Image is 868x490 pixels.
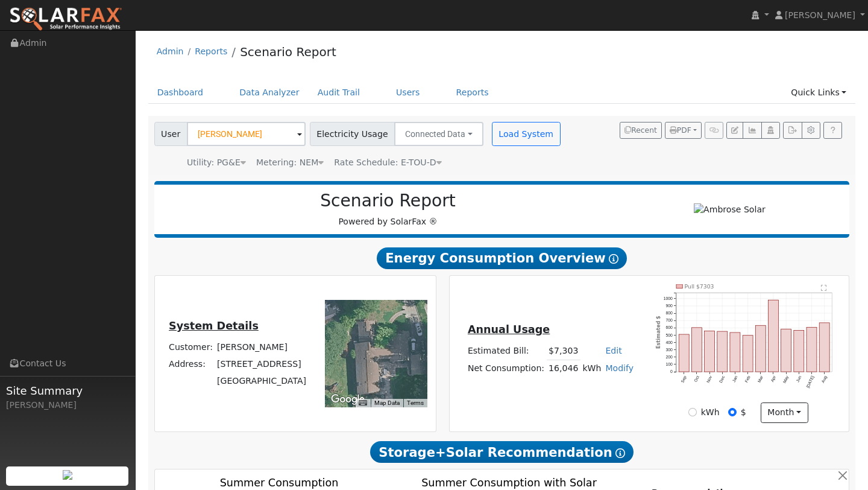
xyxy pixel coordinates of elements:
a: Audit Trail [309,81,369,104]
a: Help Link [823,122,842,139]
input: Select a User [187,122,306,146]
a: Users [387,81,429,104]
div: Metering: NEM [256,156,324,169]
td: Net Consumption: [465,360,546,377]
text: Jun [796,375,802,383]
td: [GEOGRAPHIC_DATA] [215,373,309,390]
a: Dashboard [148,81,213,104]
td: Address: [167,355,215,372]
rect: onclick="" [717,331,728,372]
button: Recent [620,122,662,139]
text: Mar [757,375,764,383]
img: SolarFax [9,7,122,32]
text: 900 [665,304,673,308]
button: Map Data [374,399,400,407]
text: May [782,375,790,384]
button: Connected Data [394,122,483,146]
text: 700 [665,318,673,322]
span: [PERSON_NAME] [785,10,855,20]
text: 600 [665,326,673,330]
td: kWh [580,360,603,377]
span: PDF [670,126,691,135]
td: Estimated Bill: [465,343,546,360]
text: Apr [770,375,777,383]
button: Keyboard shortcuts [359,399,367,407]
td: 16,046 [547,360,580,377]
text: Aug [821,375,828,384]
a: Data Analyzer [230,81,309,104]
a: Quick Links [782,81,855,104]
text: Summer Consumption with Solar [421,477,597,489]
td: [PERSON_NAME] [215,339,309,355]
text: 500 [665,333,673,337]
text: 800 [665,311,673,315]
label: kWh [701,406,720,419]
a: Open this area in Google Maps (opens a new window) [328,392,368,407]
input: $ [728,408,737,416]
rect: onclick="" [781,329,791,372]
rect: onclick="" [743,336,753,372]
span: Alias: HETOUD [334,157,441,167]
text: 300 [665,348,673,352]
text: [DATE] [805,375,815,389]
a: Reports [195,46,227,56]
text:  [821,284,827,291]
button: month [761,402,808,423]
rect: onclick="" [794,330,804,372]
rect: onclick="" [730,332,740,372]
button: Multi-Series Graph [743,122,761,139]
text: Summer Consumption [219,477,338,489]
img: Ambrose Solar [694,203,766,216]
button: Export Interval Data [783,122,802,139]
a: Reports [447,81,498,104]
text: Estimated $ [655,316,661,349]
span: User [154,122,187,146]
i: Show Help [609,254,618,264]
text: 0 [670,369,673,374]
button: Login As [761,122,780,139]
a: Terms (opens in new tab) [407,399,424,406]
span: Energy Consumption Overview [377,247,626,269]
img: Google [328,392,368,407]
text: 1000 [664,296,673,301]
a: Edit [605,346,621,355]
u: System Details [169,320,259,332]
span: Electricity Usage [310,122,395,146]
u: Annual Usage [468,323,550,336]
button: Edit User [726,122,743,139]
label: $ [741,406,746,419]
td: $7,303 [547,343,580,360]
rect: onclick="" [807,327,817,372]
img: retrieve [63,470,72,480]
button: PDF [665,122,702,139]
rect: onclick="" [691,328,702,372]
a: Scenario Report [240,45,336,59]
rect: onclick="" [705,331,715,372]
rect: onclick="" [769,300,779,372]
td: Customer: [167,339,215,355]
rect: onclick="" [679,334,689,372]
button: Settings [802,122,820,139]
text: 100 [665,362,673,366]
text: Feb [744,375,750,384]
div: [PERSON_NAME] [6,399,129,412]
rect: onclick="" [755,325,766,372]
text: Oct [693,375,700,383]
text: Nov [706,375,713,383]
h2: Scenario Report [166,191,609,211]
i: Show Help [615,448,625,458]
a: Modify [605,363,634,373]
div: Utility: PG&E [187,156,246,169]
rect: onclick="" [819,323,829,372]
input: kWh [688,408,697,416]
text: Dec [719,375,726,383]
text: Sep [680,375,687,384]
button: Load System [492,122,561,146]
text: 400 [665,340,673,345]
div: Powered by SolarFax ® [160,191,616,228]
text: 200 [665,355,673,359]
a: Admin [157,46,184,56]
text: Jan [732,375,738,383]
span: Site Summary [6,383,129,399]
text: Pull $7303 [685,283,714,290]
